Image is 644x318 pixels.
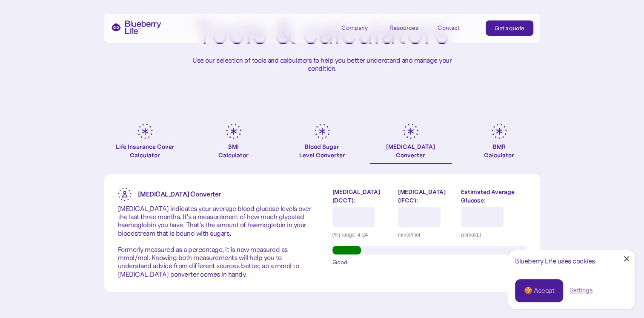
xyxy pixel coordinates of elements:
strong: [MEDICAL_DATA] Converter [138,190,221,198]
a: BMICalculator [193,124,275,164]
a: Blood SugarLevel Converter [281,124,363,164]
div: Resources [389,24,418,32]
h1: Tools & calculators [195,17,449,49]
div: Resources [389,20,428,35]
div: Blueberry Life uses cookies [515,257,628,265]
a: [MEDICAL_DATA]Converter [370,124,452,164]
div: Get a quote [495,24,524,32]
div: (%) range: 4-24 [332,231,392,239]
a: Life Insurance Cover Calculator [104,124,186,164]
a: Close Cookie Popup [618,250,635,267]
div: Contact [438,24,460,32]
label: [MEDICAL_DATA] (IFCC): [398,188,455,205]
label: Estimated Average Glucose: [461,188,526,205]
a: Get a quote [486,20,533,36]
div: Blood Sugar Level Converter [299,142,345,159]
a: Settings [570,286,592,295]
div: BMR Calculator [484,142,514,159]
a: 🍪 Accept [515,279,563,302]
div: 🍪 Accept [524,286,554,295]
div: Life Insurance Cover Calculator [104,142,186,159]
label: [MEDICAL_DATA] (DCCT): [332,188,392,205]
div: Company [341,24,368,32]
a: home [111,20,161,34]
span: Good [332,258,348,266]
p: Use our selection of tools and calculators to help you better understand and manage your condition. [186,56,458,72]
a: Contact [438,20,476,35]
a: BMRCalculator [458,124,540,164]
div: Close Cookie Popup [627,259,627,259]
div: mmol/mol [398,231,455,239]
div: [MEDICAL_DATA] Converter [386,142,435,159]
div: (mmol/L) [461,231,526,239]
div: BMI Calculator [218,142,249,159]
div: Company [341,20,380,35]
p: [MEDICAL_DATA] indicates your average blood glucose levels over the last three months. It’s a mea... [118,205,312,278]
